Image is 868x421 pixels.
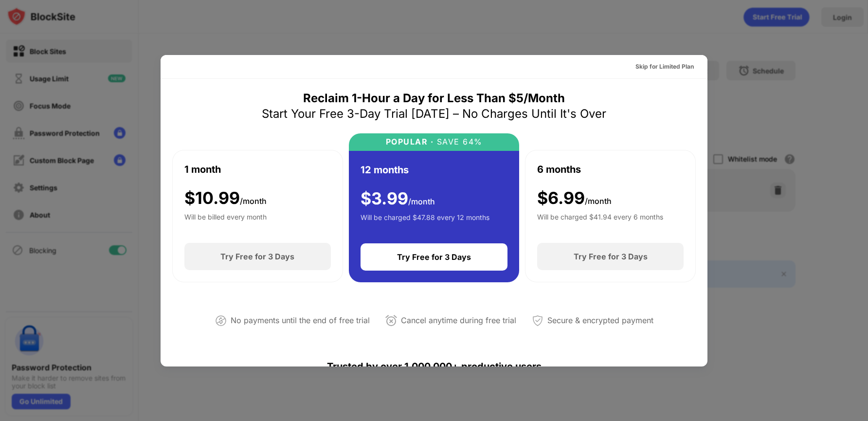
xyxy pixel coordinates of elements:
img: secured-payment [532,315,543,327]
div: Cancel anytime during free trial [401,313,516,328]
div: $ 3.99 [361,189,435,209]
div: POPULAR · [386,137,434,146]
div: Will be charged $47.88 every 12 months [361,212,489,232]
div: 6 months [537,162,581,177]
span: /month [585,196,612,206]
div: $ 6.99 [537,188,612,208]
img: cancel-anytime [385,315,397,327]
div: Start Your Free 3-Day Trial [DATE] – No Charges Until It's Over [262,106,606,122]
div: SAVE 64% [434,137,483,146]
div: Will be charged $41.94 every 6 months [537,212,663,231]
div: Try Free for 3 Days [220,252,294,261]
div: Try Free for 3 Days [397,252,471,262]
div: Trusted by over 1,000,000+ productive users [172,343,696,390]
div: Skip for Limited Plan [635,62,694,72]
div: Secure & encrypted payment [547,313,653,328]
span: /month [408,197,435,206]
span: /month [240,196,267,206]
div: Try Free for 3 Days [574,252,648,261]
div: Will be billed every month [184,212,267,231]
div: Reclaim 1-Hour a Day for Less Than $5/Month [303,91,565,106]
div: 12 months [361,163,409,177]
div: No payments until the end of free trial [231,313,370,328]
div: 1 month [184,162,221,177]
div: $ 10.99 [184,188,267,208]
img: not-paying [215,315,227,327]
